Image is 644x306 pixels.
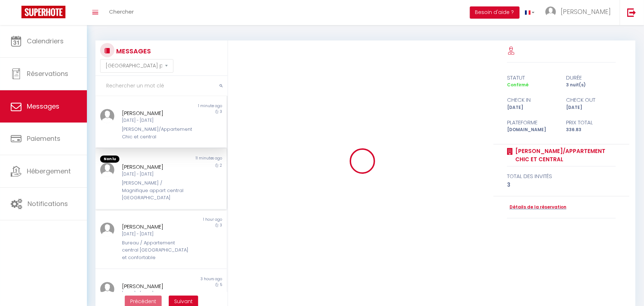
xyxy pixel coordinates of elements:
button: Besoin d'aide ? [470,6,520,19]
span: Suivant [174,298,193,305]
img: ... [100,163,114,177]
div: [PERSON_NAME] [122,223,189,231]
div: Plateforme [502,118,561,127]
div: 11 minutes ago [161,156,226,163]
span: Notifications [28,199,68,208]
span: Calendriers [27,37,64,46]
a: [PERSON_NAME]/Appartement Chic et central [513,147,616,164]
span: Paiements [27,134,60,143]
div: check out [561,96,620,104]
span: 3 [220,223,222,228]
span: Réservations [27,69,68,78]
span: 5 [220,282,222,287]
div: [PERSON_NAME]/Appartement Chic et central [122,126,189,140]
div: Prix total [561,118,620,127]
div: [DATE] [502,104,561,111]
div: 1 hour ago [161,217,226,223]
div: [DATE] - [DATE] [122,291,189,297]
div: [DATE] - [DATE] [122,117,189,124]
img: ... [100,109,114,123]
div: 3 hours ago [161,276,226,282]
div: Bureau / Appartement central [GEOGRAPHIC_DATA] et confortable [122,239,189,261]
div: 3 nuit(s) [561,82,620,89]
div: 1 minute ago [161,103,226,109]
img: ... [100,282,114,296]
img: ... [100,223,114,237]
div: [PERSON_NAME] [122,163,189,171]
div: statut [502,73,561,82]
span: Messages [27,102,59,111]
div: [DATE] - [DATE] [122,231,189,238]
div: [DOMAIN_NAME] [502,126,561,133]
span: 2 [220,163,222,168]
a: Détails de la réservation [507,204,566,211]
img: logout [627,8,636,17]
div: [PERSON_NAME] / Magnifique appart central [GEOGRAPHIC_DATA] [122,180,189,201]
div: 3 [507,181,616,189]
span: Confirmé [507,82,529,88]
div: total des invités [507,172,616,181]
h3: MESSAGES [114,43,151,59]
span: Non lu [100,156,119,163]
div: [DATE] [561,104,620,111]
span: Précédent [130,298,156,305]
div: [PERSON_NAME] [122,109,189,118]
img: ... [545,6,556,17]
span: [PERSON_NAME] [561,7,611,16]
div: [PERSON_NAME] [122,282,189,291]
input: Rechercher un mot clé [95,76,227,96]
span: Chercher [109,8,134,15]
div: [DATE] - [DATE] [122,171,189,178]
div: check in [502,96,561,104]
img: Super Booking [21,6,65,18]
span: Hébergement [27,167,71,176]
div: durée [561,73,620,82]
span: 3 [220,109,222,114]
div: 336.83 [561,126,620,133]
